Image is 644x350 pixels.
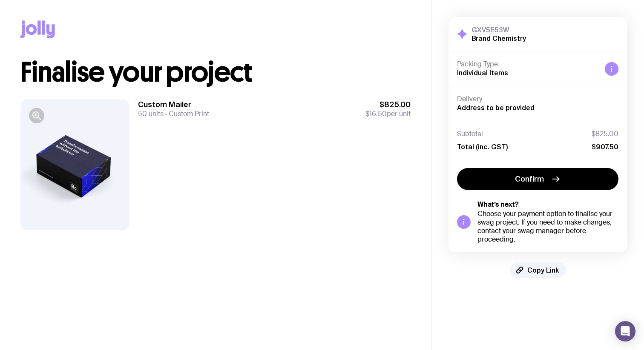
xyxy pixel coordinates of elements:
span: Copy Link [527,266,559,274]
h4: Packing Type [457,60,598,68]
span: per unit [365,110,411,118]
span: Custom Print [164,109,209,118]
span: $16.50 [365,109,387,118]
span: Address to be provided [457,104,535,111]
h3: GXV5E53W [471,26,526,34]
span: Confirm [515,174,544,184]
div: Choose your payment option to finalise your swag project. If you need to make changes, contact yo... [477,210,618,244]
button: Confirm [457,168,618,190]
div: Open Intercom Messenger [615,321,635,341]
h4: Delivery [457,95,618,103]
span: 50 units [138,109,164,118]
span: $907.50 [592,142,618,151]
span: $825.00 [592,130,618,138]
h5: What’s next? [477,200,618,209]
h1: Finalise your project [20,59,411,86]
h2: Brand Chemistry [471,34,526,43]
span: Individual Items [457,69,508,77]
h3: Custom Mailer [138,100,209,110]
span: Total (inc. GST) [457,142,508,151]
span: Subtotal [457,130,483,138]
span: $825.00 [365,100,411,110]
button: Copy Link [509,262,566,278]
